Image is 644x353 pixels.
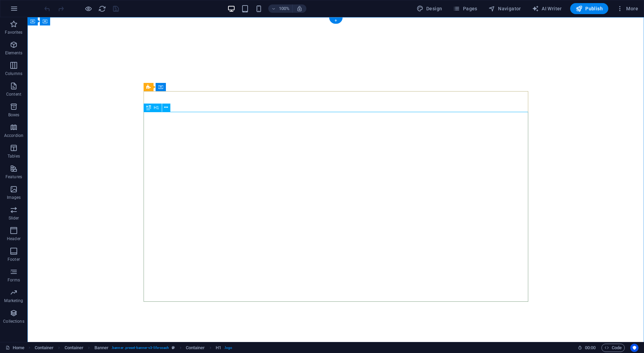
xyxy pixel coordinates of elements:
[9,215,19,221] p: Slider
[5,50,23,56] p: Elements
[585,344,596,352] span: 00 00
[65,344,84,352] span: Click to select. Double-click to edit
[601,344,625,352] button: Code
[450,3,480,14] button: Pages
[172,346,175,350] i: This element is a customizable preset
[6,92,21,97] p: Content
[268,4,293,13] button: 100%
[576,5,603,12] span: Publish
[98,4,106,13] button: reload
[8,153,20,159] p: Tables
[532,5,562,12] span: AI Writer
[614,3,641,14] button: More
[529,3,565,14] button: AI Writer
[8,277,20,283] p: Forms
[329,18,342,24] div: +
[224,344,232,352] span: . logo
[186,344,205,352] span: Click to select. Double-click to edit
[417,5,442,12] span: Design
[296,6,303,12] i: On resize automatically adjust zoom level to fit chosen device.
[35,344,54,352] span: Click to select. Double-click to edit
[279,4,290,13] h6: 100%
[630,344,639,352] button: Usercentrics
[5,344,24,352] a: Click to cancel selection. Double-click to open Pages
[605,344,622,352] span: Code
[98,5,106,13] i: Reload page
[414,3,445,14] div: Design (Ctrl+Alt+Y)
[154,106,159,110] span: H1
[578,344,596,352] h6: Session time
[570,3,608,14] button: Publish
[488,5,521,12] span: Navigator
[7,195,21,200] p: Images
[84,4,92,13] button: Click here to leave preview mode and continue editing
[111,344,169,352] span: . banner .preset-banner-v3-life-coach
[8,257,20,262] p: Footer
[453,5,477,12] span: Pages
[3,319,24,324] p: Collections
[486,3,524,14] button: Navigator
[35,344,233,352] nav: breadcrumb
[590,345,591,350] span: :
[216,344,221,352] span: Click to select. Double-click to edit
[4,133,23,138] p: Accordion
[7,236,21,242] p: Header
[8,112,20,118] p: Boxes
[5,174,22,180] p: Features
[5,71,22,76] p: Columns
[414,3,445,14] button: Design
[617,5,638,12] span: More
[5,30,22,35] p: Favorites
[4,298,23,303] p: Marketing
[94,344,109,352] span: Click to select. Double-click to edit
